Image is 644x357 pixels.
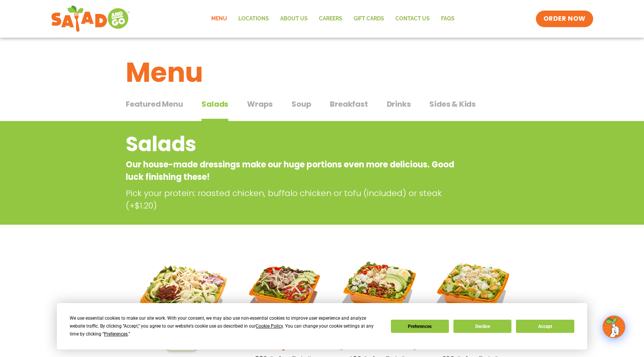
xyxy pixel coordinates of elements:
div: We use essential cookies to make our site work. With your consent, we may also use non-essential ... [70,314,382,338]
button: Decline [453,320,511,333]
h2: Salads [126,129,458,159]
span: Drinks [387,98,411,110]
img: Product photo for Cobb Salad [337,250,419,332]
span: Sides & Kids [429,98,476,110]
span: Breakfast [330,98,368,110]
button: Accept [516,320,574,333]
a: Menu [206,10,233,28]
span: ORDER NOW [543,14,586,23]
div: Tabbed content [126,96,518,121]
a: FAQs [435,10,460,28]
p: Pick your protein: roasted chicken, buffalo chicken or tofu (included) or steak (+$1.20) [126,187,461,212]
a: Locations [233,10,275,28]
img: Product photo for Caesar Salad [430,250,513,332]
a: Careers [313,10,348,28]
a: Contact Us [390,10,435,28]
span: Cookie Policy [256,323,283,329]
a: About Us [275,10,313,28]
img: Product photo for Tuscan Summer Salad [131,250,232,351]
nav: Menu [206,10,460,28]
span: Salads [201,98,228,110]
span: Featured Menu [126,98,183,110]
button: Preferences [391,320,449,333]
a: GIFT CARDS [348,10,390,28]
span: Wraps [247,98,273,110]
img: new-SAG-logo-768×292 [51,4,130,34]
h1: Menu [126,52,518,93]
span: Soup [291,98,311,110]
img: wpChatIcon [603,316,624,337]
a: ORDER NOW [536,11,593,27]
span: Preferences [104,331,128,337]
img: Product photo for Fajita Salad [243,250,325,332]
p: Our house-made dressings make our huge portions even more delicious. Good luck finishing these! [126,158,458,183]
div: Cookie Consent Prompt [57,303,587,349]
